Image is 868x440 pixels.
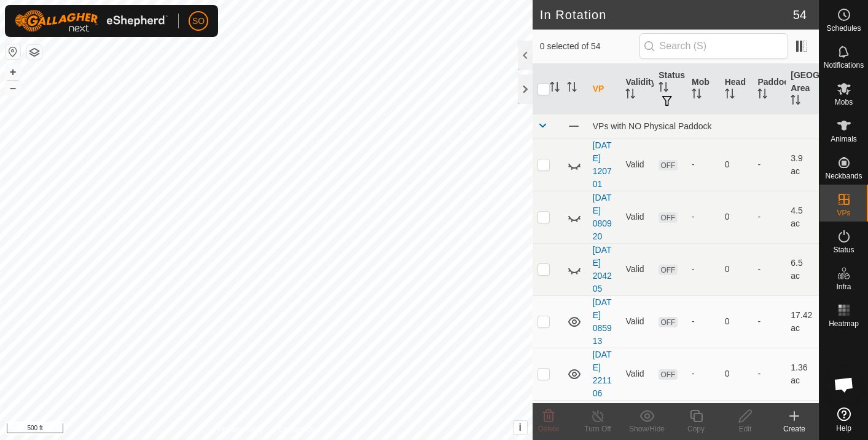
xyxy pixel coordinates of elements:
div: VPs with NO Physical Paddock [593,121,814,131]
h2: In Rotation [540,7,793,22]
button: Map Layers [27,45,42,60]
span: Neckbands [825,172,862,180]
td: 1.36 ac [786,348,819,400]
span: OFF [659,160,677,170]
th: Paddock [753,64,786,114]
a: [DATE] 204205 [593,245,612,294]
span: Notifications [824,62,864,69]
td: Valid [620,138,654,191]
div: - [692,210,715,223]
th: Mob [687,64,720,114]
p-sorticon: Activate to sort [692,90,702,100]
th: [GEOGRAPHIC_DATA] Area [786,64,819,114]
span: Heatmap [829,320,859,327]
input: Search (S) [639,33,788,59]
span: Schedules [826,25,861,32]
p-sorticon: Activate to sort [791,97,800,106]
td: - [753,138,786,191]
td: - [753,348,786,400]
div: Create [770,423,819,434]
p-sorticon: Activate to sort [625,90,635,100]
span: Help [836,425,851,432]
span: VPs [837,209,850,217]
div: Turn Off [573,423,622,434]
a: [DATE] 085913 [593,297,612,346]
a: [DATE] 080920 [593,193,612,241]
a: Privacy Policy [217,424,264,435]
div: - [692,367,715,380]
button: + [6,65,20,79]
td: Valid [620,191,654,243]
div: Show/Hide [622,423,671,434]
span: Delete [538,425,560,433]
span: Mobs [835,98,853,106]
td: - [753,295,786,348]
p-sorticon: Activate to sort [550,84,560,94]
button: – [6,81,20,95]
div: - [692,315,715,328]
td: - [753,243,786,295]
th: Validity [620,64,654,114]
a: Contact Us [278,424,315,435]
span: 54 [793,6,807,24]
div: Edit [721,423,770,434]
p-sorticon: Activate to sort [725,90,735,100]
td: 0 [720,348,753,400]
td: 0 [720,191,753,243]
td: 0 [720,243,753,295]
a: [DATE] 221106 [593,350,612,398]
a: [DATE] 120701 [593,140,612,189]
td: Valid [620,295,654,348]
p-sorticon: Activate to sort [659,84,668,94]
td: 17.42 ac [786,295,819,348]
span: Animals [831,135,857,143]
td: Valid [620,243,654,295]
td: - [753,191,786,243]
span: SO [192,15,205,28]
span: OFF [659,317,677,327]
span: OFF [659,369,677,380]
td: 0 [720,295,753,348]
div: - [692,158,715,171]
span: OFF [659,265,677,275]
button: i [514,421,527,434]
span: 0 selected of 54 [540,40,639,53]
td: Valid [620,348,654,400]
div: Open chat [826,366,862,403]
span: Status [833,246,854,254]
th: Head [720,64,753,114]
th: VP [588,64,621,114]
span: OFF [659,212,677,223]
td: 4.5 ac [786,191,819,243]
div: - [692,263,715,276]
th: Status [654,64,687,114]
img: Gallagher Logo [15,10,168,32]
td: 6.5 ac [786,243,819,295]
p-sorticon: Activate to sort [567,84,577,94]
button: Reset Map [6,44,20,59]
span: Infra [836,283,851,290]
p-sorticon: Activate to sort [757,90,767,100]
div: Copy [671,423,721,434]
td: 0 [720,138,753,191]
td: 3.9 ac [786,138,819,191]
span: i [518,422,521,433]
a: Help [819,402,868,437]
